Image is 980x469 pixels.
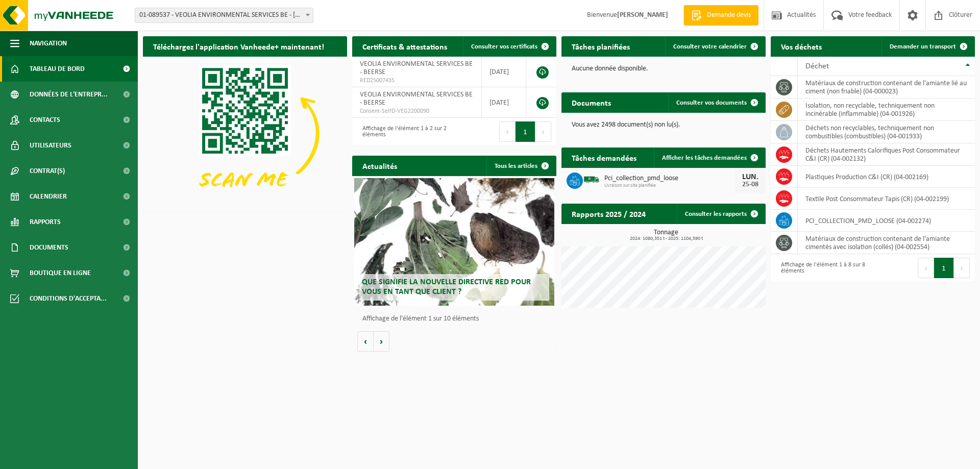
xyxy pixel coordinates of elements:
[881,36,974,57] a: Demander un transport
[954,258,970,278] button: Next
[471,43,537,50] span: Consulter vos certificats
[143,57,347,210] img: Download de VHEPlus App
[516,121,535,142] button: 1
[499,121,516,142] button: Previous
[357,120,449,143] div: Affichage de l'élément 1 à 2 sur 2 éléments
[805,62,829,70] span: Déchet
[30,158,65,184] span: Contrat(s)
[30,260,91,286] span: Boutique en ligne
[604,183,735,189] span: Livraison sur site planifiée
[352,156,407,176] h2: Actualités
[30,133,71,158] span: Utilisateurs
[668,92,765,113] a: Consulter vos documents
[360,91,473,107] span: VEOLIA ENVIRONMENTAL SERVICES BE - BEERSE
[798,188,975,210] td: Textile Post Consommateur Tapis (CR) (04-002199)
[676,100,747,106] span: Consulter vos documents
[482,57,526,87] td: [DATE]
[362,278,531,296] span: Que signifie la nouvelle directive RED pour vous en tant que client ?
[30,31,67,56] span: Navigation
[352,36,457,56] h2: Certificats & attestations
[360,107,474,115] span: Consent-SelfD-VEG2200090
[463,36,555,57] a: Consulter vos certificats
[704,10,753,20] span: Demande devis
[360,60,473,76] span: VEOLIA ENVIRONMENTAL SERVICES BE - BEERSE
[30,209,61,235] span: Rapports
[918,258,934,278] button: Previous
[561,36,640,56] h2: Tâches planifiées
[561,92,621,112] h2: Documents
[30,235,68,260] span: Documents
[798,232,975,254] td: matériaux de construction contenant de l'amiante cimentés avec isolation (collés) (04-002554)
[583,171,600,188] img: BL-SO-LV
[30,286,107,311] span: Conditions d'accepta...
[561,204,656,224] h2: Rapports 2025 / 2024
[740,173,761,181] div: LUN.
[572,121,755,129] p: Vous avez 2498 document(s) non lu(s).
[30,184,67,209] span: Calendrier
[776,257,868,279] div: Affichage de l'élément 1 à 8 sur 8 éléments
[604,175,735,183] span: Pci_collection_pmd_loose
[798,210,975,232] td: PCI_COLLECTION_PMD_LOOSE (04-002274)
[535,121,551,142] button: Next
[357,331,374,352] button: Vorige
[934,258,954,278] button: 1
[798,166,975,188] td: Plastiques Production C&I (CR) (04-002169)
[798,98,975,121] td: isolation, non recyclable, techniquement non incinérable (inflammable) (04-001926)
[798,76,975,98] td: matériaux de construction contenant de l'amiante lié au ciment (non friable) (04-000023)
[683,5,758,26] a: Demande devis
[374,331,389,352] button: Volgende
[890,43,956,50] span: Demander un transport
[673,43,747,50] span: Consulter votre calendrier
[30,107,60,133] span: Contacts
[740,181,761,188] div: 25-08
[486,156,555,176] a: Tous les articles
[135,8,313,23] span: 01-089537 - VEOLIA ENVIRONMENTAL SERVICES BE - 2340 BEERSE, STEENBAKKERSDAM 43/44 bus 2
[143,36,334,56] h2: Téléchargez l'application Vanheede+ maintenant!
[561,147,647,167] h2: Tâches demandées
[572,65,755,72] p: Aucune donnée disponible.
[482,87,526,118] td: [DATE]
[771,36,832,56] h2: Vos déchets
[362,315,551,323] p: Affichage de l'élément 1 sur 10 éléments
[30,82,108,107] span: Données de l'entrepr...
[354,178,554,306] a: Que signifie la nouvelle directive RED pour vous en tant que client ?
[567,236,766,241] span: 2024: 1080,351 t - 2025: 1104,590 t
[677,204,765,224] a: Consulter les rapports
[798,143,975,166] td: Déchets Hautements Calorifiques Post Consommateur C&I (CR) (04-002132)
[665,36,765,57] a: Consulter votre calendrier
[30,56,85,82] span: Tableau de bord
[617,11,668,19] strong: [PERSON_NAME]
[135,8,313,22] span: 01-089537 - VEOLIA ENVIRONMENTAL SERVICES BE - 2340 BEERSE, STEENBAKKERSDAM 43/44 bus 2
[798,121,975,143] td: déchets non recyclables, techniquement non combustibles (combustibles) (04-001933)
[662,155,747,161] span: Afficher les tâches demandées
[360,77,474,85] span: RED25007435
[567,229,766,241] h3: Tonnage
[654,147,765,168] a: Afficher les tâches demandées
